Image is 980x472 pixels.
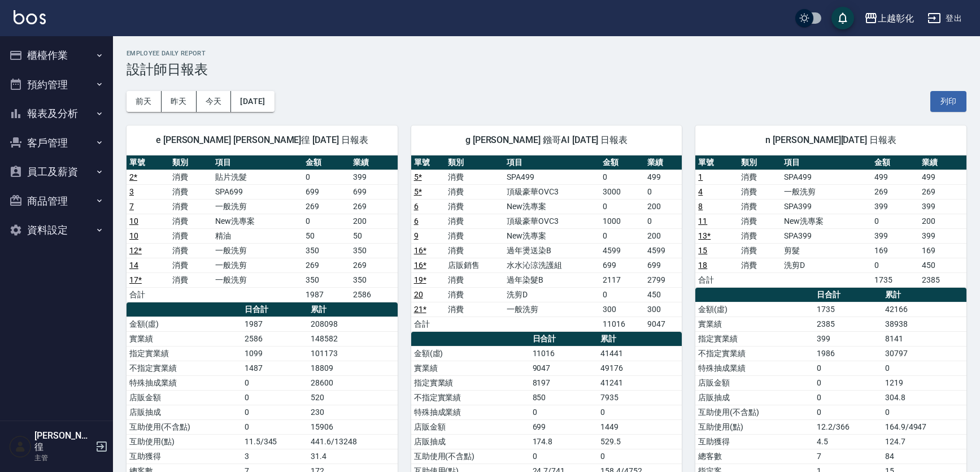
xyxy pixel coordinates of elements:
[445,214,504,228] td: 消費
[169,199,212,214] td: 消費
[242,390,308,405] td: 0
[308,317,398,331] td: 208098
[212,272,303,287] td: 一般洗剪
[140,135,384,146] span: e [PERSON_NAME] [PERSON_NAME]徨 [DATE] 日報表
[127,155,169,170] th: 單號
[882,288,966,302] th: 累計
[709,135,953,146] span: n [PERSON_NAME][DATE] 日報表
[814,302,882,317] td: 1735
[5,215,108,245] button: 資料設定
[411,449,530,464] td: 互助使用(不含點)
[127,50,966,57] h2: Employee Daily Report
[644,317,682,331] td: 9047
[127,361,242,375] td: 不指定實業績
[600,258,644,272] td: 699
[644,214,682,228] td: 0
[600,184,644,199] td: 3000
[882,331,966,346] td: 8141
[129,187,134,196] a: 3
[350,184,398,199] td: 699
[504,243,600,258] td: 過年燙送染B
[738,214,781,228] td: 消費
[242,419,308,434] td: 0
[5,99,108,128] button: 報表及分析
[923,8,966,29] button: 登出
[598,449,682,464] td: 0
[411,346,530,361] td: 金額(虛)
[919,199,966,214] td: 399
[127,155,398,302] table: a dense table
[242,331,308,346] td: 2586
[445,272,504,287] td: 消費
[698,187,703,196] a: 4
[308,375,398,390] td: 28600
[504,155,600,170] th: 項目
[504,272,600,287] td: 過年染髮B
[814,288,882,302] th: 日合計
[504,170,600,184] td: SPA499
[860,7,918,30] button: 上越彰化
[882,434,966,449] td: 124.7
[212,199,303,214] td: 一般洗剪
[644,228,682,243] td: 200
[129,261,138,270] a: 14
[414,202,419,211] a: 6
[303,258,350,272] td: 269
[781,243,872,258] td: 剪髮
[5,41,108,70] button: 櫃檯作業
[303,214,350,228] td: 0
[129,202,134,211] a: 7
[695,419,814,434] td: 互助使用(點)
[530,405,598,419] td: 0
[695,302,814,317] td: 金額(虛)
[350,287,398,302] td: 2586
[644,199,682,214] td: 200
[212,214,303,228] td: New洗專案
[162,91,197,112] button: 昨天
[644,287,682,302] td: 450
[350,214,398,228] td: 200
[303,287,350,302] td: 1987
[695,272,738,287] td: 合計
[695,361,814,375] td: 特殊抽成業績
[350,228,398,243] td: 50
[445,199,504,214] td: 消費
[695,434,814,449] td: 互助獲得
[882,375,966,390] td: 1219
[698,261,707,270] a: 18
[411,405,530,419] td: 特殊抽成業績
[872,155,919,170] th: 金額
[598,346,682,361] td: 41441
[308,302,398,317] th: 累計
[698,246,707,255] a: 15
[445,170,504,184] td: 消費
[530,449,598,464] td: 0
[695,405,814,419] td: 互助使用(不含點)
[308,346,398,361] td: 101173
[930,91,966,112] button: 列印
[919,184,966,199] td: 269
[242,375,308,390] td: 0
[127,287,169,302] td: 合計
[695,390,814,405] td: 店販抽成
[242,317,308,331] td: 1987
[814,434,882,449] td: 4.5
[814,419,882,434] td: 12.2/366
[445,258,504,272] td: 店販銷售
[814,405,882,419] td: 0
[600,155,644,170] th: 金額
[882,405,966,419] td: 0
[504,258,600,272] td: 水水沁涼洗護組
[644,272,682,287] td: 2799
[738,243,781,258] td: 消費
[411,419,530,434] td: 店販金額
[504,302,600,317] td: 一般洗剪
[872,272,919,287] td: 1735
[872,184,919,199] td: 269
[445,155,504,170] th: 類別
[308,390,398,405] td: 520
[814,331,882,346] td: 399
[308,449,398,464] td: 31.4
[600,317,644,331] td: 11016
[127,346,242,361] td: 指定實業績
